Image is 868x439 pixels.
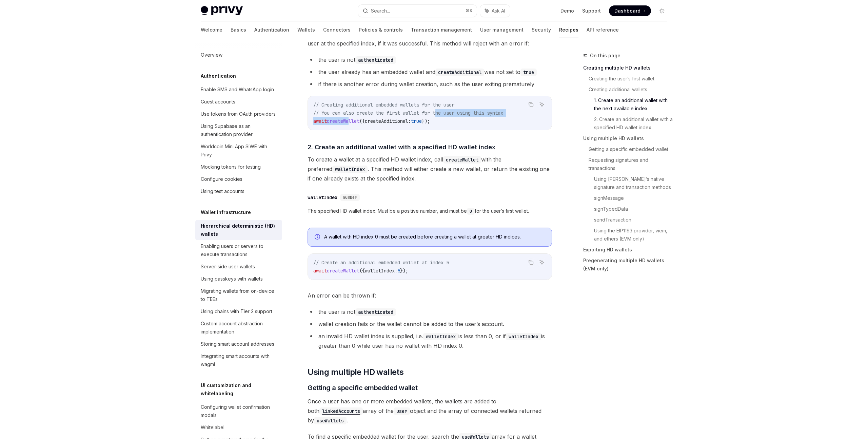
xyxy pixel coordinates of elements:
button: Copy the contents from the code block [527,258,535,267]
a: Hierarchical deterministic (HD) wallets [195,220,282,240]
a: signTypedData [594,204,673,214]
code: true [520,69,537,76]
button: Ask AI [537,258,546,267]
a: signMessage [594,193,673,204]
div: Whitelabel [201,423,224,432]
a: Use tokens from OAuth providers [195,108,282,120]
a: Mocking tokens for testing [195,161,282,173]
span: // Create an additional embedded wallet at index 5 [313,260,449,266]
code: walletIndex [332,166,368,173]
div: Using test accounts [201,187,244,195]
code: walletIndex [423,333,458,340]
code: walletIndex [506,333,541,340]
div: Storing smart account addresses [201,340,274,348]
a: Connectors [323,22,351,38]
li: wallet creation fails or the wallet cannot be added to the user’s account. [308,319,552,329]
a: 1. Create an additional wallet with the next available index [594,95,673,114]
span: Once invoked, will return a Promise that resolves to the created for the user at the specified in... [308,29,552,48]
span: ({ [359,268,365,274]
span: To create a wallet at a specified HD wallet index, call with the preferred . This method will eit... [308,155,552,183]
code: authenticated [355,308,396,316]
a: Guest accounts [195,96,282,108]
a: Using chains with Tier 2 support [195,305,282,318]
a: User management [480,22,524,38]
span: }); [422,118,430,124]
button: Toggle dark mode [656,5,667,16]
a: Creating the user’s first wallet [589,73,673,84]
li: the user is not [308,307,552,317]
a: Custom account abstraction implementation [195,318,282,338]
div: walletIndex [308,194,337,201]
div: Enable SMS and WhatsApp login [201,85,274,94]
a: API reference [587,22,619,38]
h5: Authentication [201,72,236,80]
span: ({ [359,118,365,124]
a: Support [582,7,601,14]
code: authenticated [355,56,396,64]
span: ⌘ K [466,8,473,14]
a: Creating additional wallets [589,84,673,95]
span: await [313,118,327,124]
a: Exporting HD wallets [583,244,673,255]
h5: Wallet infrastructure [201,208,251,216]
a: Basics [231,22,246,38]
span: walletIndex: [365,268,397,274]
li: an invalid HD wallet index is supplied, i.e. is less than 0, or if is greater than 0 while user h... [308,331,552,350]
span: }); [400,268,408,274]
a: Demo [560,7,574,14]
a: Requesting signatures and transactions [589,155,673,174]
span: // You can also create the first wallet for the user using this syntax [313,110,503,116]
a: sendTransaction [594,214,673,225]
a: Using Supabase as an authentication provider [195,120,282,140]
button: Ask AI [480,5,510,17]
code: linkedAccounts [319,407,363,415]
span: Dashboard [614,7,640,14]
div: Custom account abstraction implementation [201,320,278,336]
button: Search...⌘K [358,5,477,17]
a: Dashboard [609,5,651,16]
a: Using multiple HD wallets [583,133,673,144]
span: createAdditional: [365,118,411,124]
a: Server-side user wallets [195,261,282,273]
code: createWallet [443,156,481,164]
img: light logo [201,6,243,16]
div: Migrating wallets from on-device to TEEs [201,287,278,303]
button: Ask AI [537,100,546,109]
code: createAdditional [435,69,484,76]
h5: UI customization and whitelabeling [201,381,282,398]
div: Hierarchical deterministic (HD) wallets [201,222,278,238]
a: Recipes [559,22,578,38]
a: Security [532,22,551,38]
span: 5 [397,268,400,274]
a: Using [PERSON_NAME]’s native signature and transaction methods [594,174,673,193]
a: Enabling users or servers to execute transactions [195,240,282,261]
a: Using test accounts [195,185,282,197]
span: On this page [590,52,620,60]
div: Server-side user wallets [201,263,255,271]
div: Mocking tokens for testing [201,163,261,171]
div: Guest accounts [201,98,235,106]
a: Creating multiple HD wallets [583,62,673,73]
a: Using the EIP1193 provider, viem, and ethers (EVM only) [594,225,673,244]
a: Integrating smart accounts with wagmi [195,350,282,370]
span: The specified HD wallet index. Must be a positive number, and must be for the user’s first wallet. [308,207,552,215]
a: Authentication [254,22,289,38]
div: Configure cookies [201,175,242,183]
a: Getting a specific embedded wallet [589,144,673,155]
span: createWallet [327,118,359,124]
span: Once a user has one or more embedded wallets, the wallets are added to both array of the object a... [308,397,552,425]
a: 2. Create an additional wallet with a specified HD wallet index [594,114,673,133]
div: Using passkeys with wallets [201,275,263,283]
a: Welcome [201,22,222,38]
a: useWallets [314,417,347,424]
span: A wallet with HD index 0 must be created before creating a wallet at greater HD indices. [324,233,545,240]
a: Configuring wallet confirmation modals [195,401,282,421]
div: Using Supabase as an authentication provider [201,122,278,138]
a: Worldcoin Mini App SIWE with Privy [195,140,282,161]
a: Migrating wallets from on-device to TEEs [195,285,282,305]
a: Configure cookies [195,173,282,185]
span: number [343,195,357,200]
a: Whitelabel [195,421,282,434]
span: Ask AI [492,7,505,14]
